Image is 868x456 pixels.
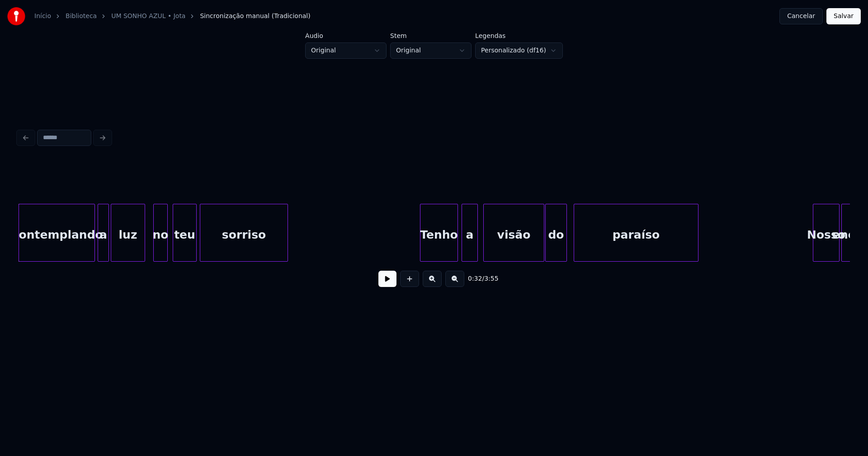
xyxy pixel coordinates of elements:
a: UM SONHO AZUL • Jota [111,12,185,21]
div: / [468,274,490,283]
span: 3:55 [484,274,498,283]
a: Biblioteca [66,12,97,21]
a: Início [34,12,51,21]
label: Legendas [475,33,563,39]
button: Salvar [826,8,861,24]
button: Cancelar [779,8,823,24]
span: 0:32 [468,274,482,283]
label: Stem [390,33,472,39]
span: Sincronização manual (Tradicional) [200,12,310,21]
img: youka [7,7,25,25]
nav: breadcrumb [34,12,311,21]
label: Áudio [305,33,387,39]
